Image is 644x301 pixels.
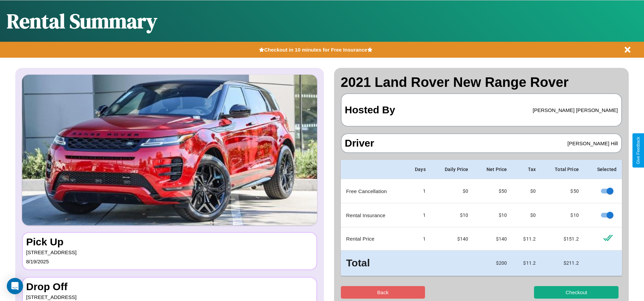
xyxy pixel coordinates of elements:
[541,250,584,276] td: $ 211.2
[541,160,584,179] th: Total Price
[7,7,157,35] h1: Rental Summary
[26,236,313,248] h3: Pick Up
[346,256,399,270] h3: Total
[26,281,313,293] h3: Drop Off
[404,160,431,179] th: Days
[533,106,618,115] p: [PERSON_NAME] [PERSON_NAME]
[431,179,474,203] td: $0
[7,278,23,294] div: Open Intercom Messenger
[404,179,431,203] td: 1
[431,227,474,250] td: $ 140
[345,137,374,149] h3: Driver
[512,203,541,227] td: $0
[512,227,541,250] td: $ 11.2
[534,286,619,299] button: Checkout
[404,227,431,250] td: 1
[512,160,541,179] th: Tax
[474,203,512,227] td: $ 10
[431,203,474,227] td: $10
[26,257,313,266] p: 8 / 19 / 2025
[541,227,584,250] td: $ 151.2
[26,248,313,257] p: [STREET_ADDRESS]
[568,139,618,148] p: [PERSON_NAME] Hill
[584,160,622,179] th: Selected
[541,179,584,203] td: $ 50
[264,47,367,53] b: Checkout in 10 minutes for Free Insurance
[512,179,541,203] td: $0
[341,75,622,90] h2: 2021 Land Rover New Range Rover
[345,97,395,123] h3: Hosted By
[474,179,512,203] td: $ 50
[541,203,584,227] td: $ 10
[474,250,512,276] td: $ 200
[341,160,622,276] table: simple table
[474,160,512,179] th: Net Price
[341,286,425,299] button: Back
[512,250,541,276] td: $ 11.2
[346,187,399,196] p: Free Cancellation
[404,203,431,227] td: 1
[346,211,399,220] p: Rental Insurance
[346,234,399,243] p: Rental Price
[431,160,474,179] th: Daily Price
[636,137,641,164] div: Give Feedback
[474,227,512,250] td: $ 140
